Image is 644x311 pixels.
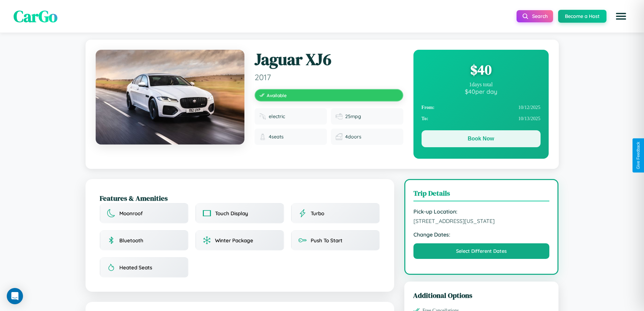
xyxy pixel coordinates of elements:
[259,133,266,140] img: Seats
[422,61,541,79] div: $ 40
[422,88,541,95] div: $ 40 per day
[14,5,57,27] span: CarGo
[517,10,553,22] button: Search
[336,133,342,140] img: Doors
[532,13,548,19] span: Search
[422,105,435,110] strong: From:
[336,113,342,120] img: Fuel efficiency
[345,113,361,119] span: 25 mpg
[7,288,23,304] div: Open Intercom Messenger
[119,237,143,244] span: Bluetooth
[422,102,541,113] div: 10 / 12 / 2025
[255,72,403,82] span: 2017
[422,113,541,124] div: 10 / 13 / 2025
[413,243,550,259] button: Select Different Dates
[413,208,550,215] strong: Pick-up Location:
[215,237,253,244] span: Winter Package
[422,130,541,147] button: Book Now
[345,134,361,140] span: 4 doors
[267,92,287,98] span: Available
[100,193,380,203] h2: Features & Amenities
[558,10,606,23] button: Become a Host
[311,237,342,244] span: Push To Start
[413,290,550,300] h3: Additional Options
[215,210,248,217] span: Touch Display
[269,134,284,140] span: 4 seats
[422,116,428,121] strong: To:
[119,210,143,217] span: Moonroof
[119,264,152,271] span: Heated Seats
[259,113,266,120] img: Fuel type
[413,231,550,238] strong: Change Dates:
[269,113,285,119] span: electric
[96,50,244,145] img: Jaguar XJ6 2017
[636,142,641,169] div: Give Feedback
[612,7,630,26] button: Open menu
[422,82,541,88] div: 1 days total
[413,218,550,224] span: [STREET_ADDRESS][US_STATE]
[413,188,550,201] h3: Trip Details
[255,50,403,69] h1: Jaguar XJ6
[311,210,324,217] span: Turbo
